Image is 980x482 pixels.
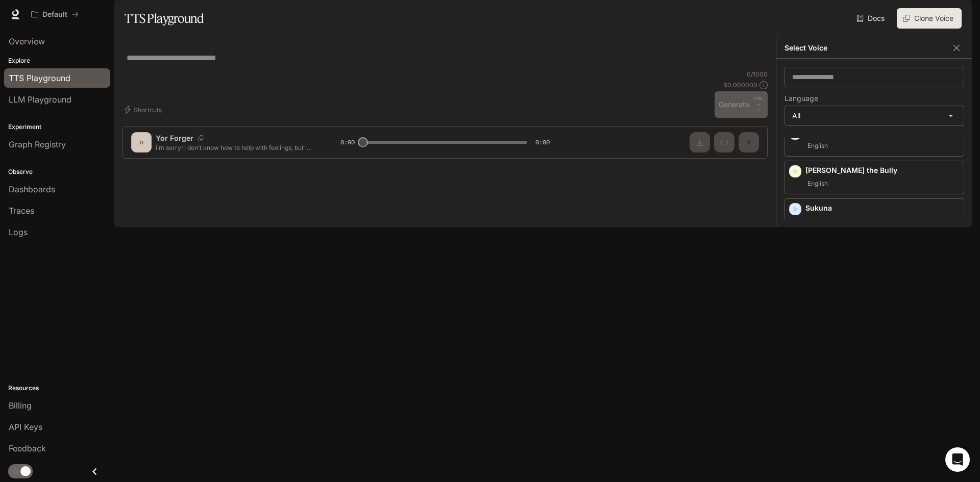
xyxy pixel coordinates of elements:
span: English [805,177,830,190]
span: English [805,140,830,152]
h1: TTS Playground [125,8,204,29]
p: 0 / 1000 [747,70,768,79]
p: Default [42,10,67,19]
span: English [805,215,830,227]
p: [PERSON_NAME] the Bully [805,165,960,175]
div: Open Intercom Messenger [945,447,970,472]
p: Sukuna [805,203,960,213]
p: $ 0.000000 [723,81,757,89]
button: Clone Voice [897,8,962,29]
p: Language [785,95,818,102]
a: Docs [854,8,889,29]
button: Shortcuts [122,102,166,118]
button: All workspaces [27,4,83,24]
div: All [785,106,964,125]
